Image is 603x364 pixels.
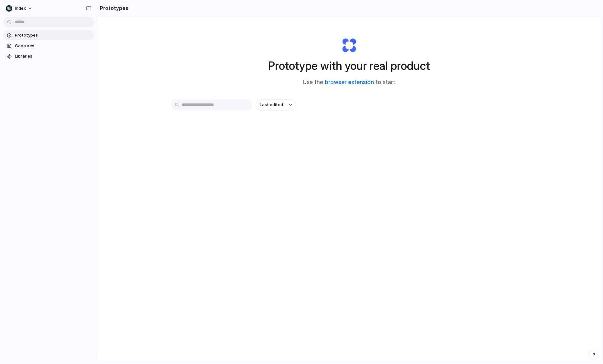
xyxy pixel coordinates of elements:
span: Last edited [260,102,283,108]
span: Index [15,5,26,12]
a: Prototypes [3,30,94,40]
span: Captures [15,43,91,49]
h2: Prototypes [97,4,128,12]
span: Use the to start [303,78,395,87]
button: Index [3,3,36,14]
a: Captures [3,41,94,51]
h1: Prototype with your real product [268,57,430,74]
span: Prototypes [15,32,91,39]
a: Libraries [3,51,94,61]
span: Libraries [15,53,91,60]
button: Last edited [256,99,296,110]
a: browser extension [325,79,374,85]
